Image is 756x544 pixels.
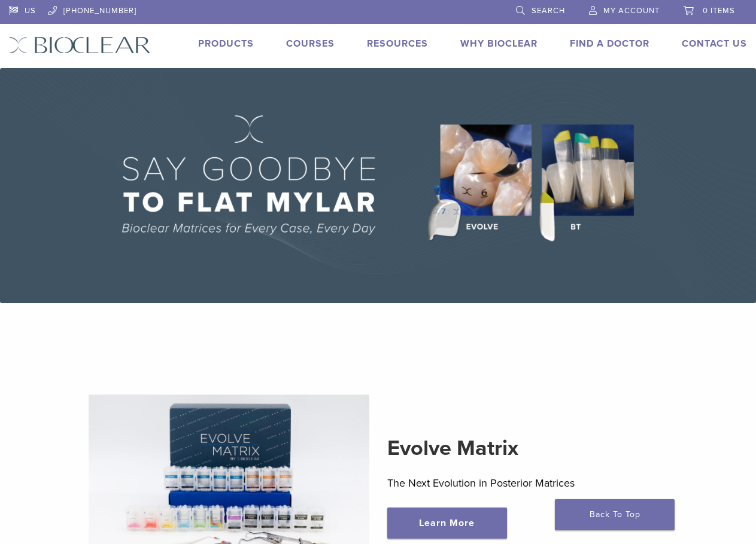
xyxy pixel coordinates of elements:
[682,38,747,50] a: Contact Us
[387,434,668,463] h2: Evolve Matrix
[555,499,675,530] a: Back To Top
[9,36,151,54] img: Bioclear
[570,38,649,50] a: Find A Doctor
[286,38,335,50] a: Courses
[387,508,507,539] a: Learn More
[460,38,538,50] a: Why Bioclear
[387,474,668,492] p: The Next Evolution in Posterior Matrices
[532,6,565,16] span: Search
[703,6,735,16] span: 0 items
[603,6,660,16] span: My Account
[198,38,254,50] a: Products
[367,38,428,50] a: Resources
